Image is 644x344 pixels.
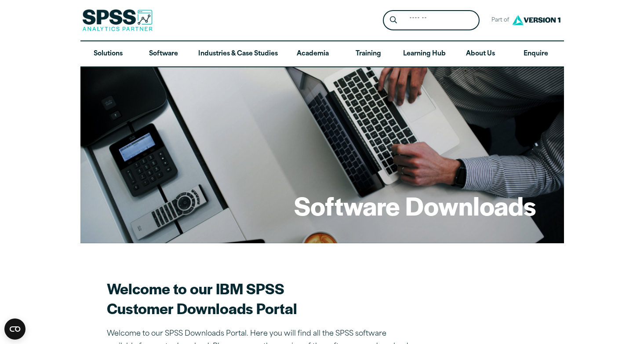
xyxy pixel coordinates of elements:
h2: Welcome to our IBM SPSS Customer Downloads Portal [107,278,415,318]
img: Version1 Logo [510,12,563,28]
h1: Software Downloads [294,188,536,223]
a: Solutions [80,41,136,67]
span: Part of [487,14,510,27]
nav: Desktop version of site main menu [80,41,564,67]
form: Site Header Search Form [383,10,480,31]
a: Learning Hub [396,41,453,67]
a: Software [136,41,191,67]
img: SPSS Analytics Partner [82,9,153,31]
a: Training [340,41,396,67]
a: Enquire [508,41,564,67]
button: Open CMP widget [4,318,25,340]
a: Industries & Case Studies [191,41,285,67]
a: Academia [285,41,340,67]
button: Search magnifying glass icon [385,12,401,29]
a: About Us [453,41,508,67]
svg: Search magnifying glass icon [390,16,397,24]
